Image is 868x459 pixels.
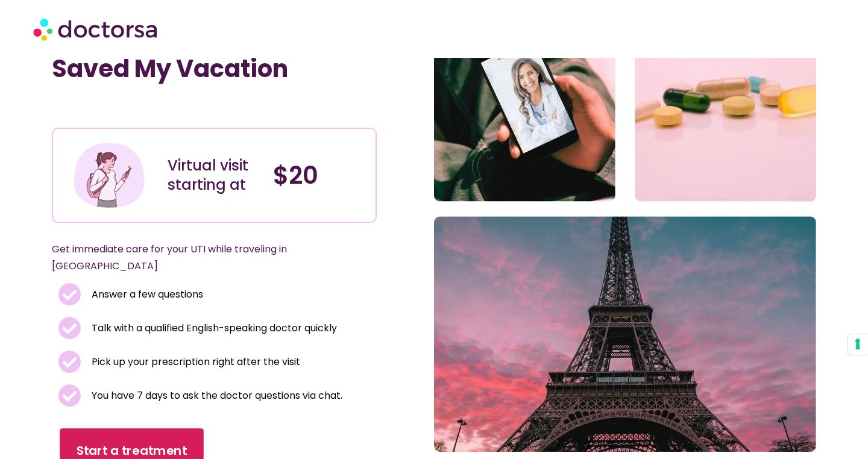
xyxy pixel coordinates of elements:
[89,387,342,404] span: You have 7 days to ask the doctor questions via chat.
[848,334,868,355] button: Your consent preferences for tracking technologies
[58,101,239,116] iframe: Customer reviews powered by Trustpilot
[72,138,146,213] img: Illustration depicting a young woman in a casual outfit, engaged with her smartphone. She has a p...
[273,161,366,190] h4: $20
[89,286,203,303] span: Answer a few questions
[89,320,337,337] span: Talk with a qualified English-speaking doctor quickly
[89,354,300,370] span: Pick up your prescription right after the visit
[168,156,261,195] div: Virtual visit starting at
[52,241,348,275] p: Get immediate care for your UTI while traveling in [GEOGRAPHIC_DATA]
